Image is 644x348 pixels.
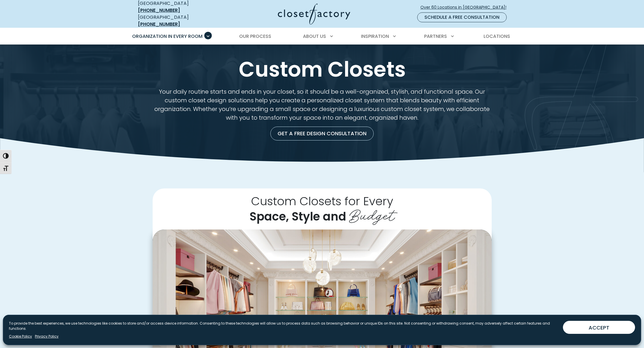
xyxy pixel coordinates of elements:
[361,33,389,40] span: Inspiration
[153,87,492,122] p: Your daily routine starts and ends in your closet, so it should be a well-organized, stylish, and...
[35,334,59,339] a: Privacy Policy
[138,21,180,27] a: [PHONE_NUMBER]
[484,33,510,40] span: Locations
[278,3,350,25] img: Closet Factory Logo
[138,7,180,14] a: [PHONE_NUMBER]
[137,58,507,80] h1: Custom Closets
[349,202,395,225] span: Budget
[132,33,203,40] span: Organization in Every Room
[420,2,511,12] a: Over 60 Locations in [GEOGRAPHIC_DATA]!
[128,28,516,45] nav: Primary Menu
[239,33,271,40] span: Our Process
[250,208,346,225] span: Space, Style and
[424,33,447,40] span: Partners
[138,14,222,28] div: [GEOGRAPHIC_DATA]
[141,314,166,338] button: Previous slide
[417,12,507,22] a: Schedule a Free Consultation
[270,127,374,140] a: Get a Free Design Consultation
[479,314,503,338] button: Next slide
[563,321,635,334] button: ACCEPT
[420,4,511,10] span: Over 60 Locations in [GEOGRAPHIC_DATA]!
[9,321,558,331] p: To provide the best experiences, we use technologies like cookies to store and/or access device i...
[9,334,32,339] a: Cookie Policy
[251,193,393,209] span: Custom Closets for Every
[303,33,326,40] span: About Us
